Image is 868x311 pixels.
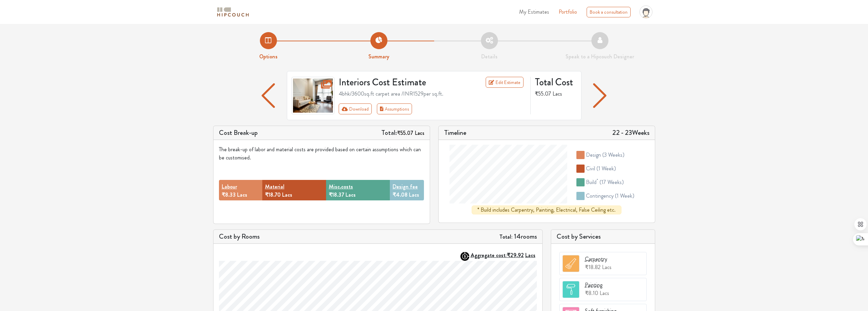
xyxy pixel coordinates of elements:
[472,206,621,214] div: * Build includes Carpentry, Painting, Electrical, False Ceiling etc.
[585,255,607,263] button: Carpentry
[335,77,465,88] h3: Interiors Cost Estimate
[602,151,624,159] span: ( 3 weeks )
[262,83,275,108] img: arrow left
[586,192,634,200] div: contingency
[339,103,526,114] div: Toolbar with button groups
[415,129,424,137] span: Lacs
[291,77,335,114] img: gallery
[519,8,549,16] span: My Estimates
[393,191,408,199] span: ₹4.08
[525,251,535,259] span: Lacs
[339,103,417,114] div: First group
[329,183,353,191] button: Misc.costs
[409,191,419,199] span: Lacs
[597,165,616,172] span: ( 1 week )
[265,183,284,191] button: Material
[219,145,424,162] div: The break-up of labor and material costs are provided based on certain assumptions which can be c...
[602,263,612,271] span: Lacs
[585,281,602,289] button: Painting
[563,281,579,298] img: room.svg
[499,233,513,241] strong: Total:
[481,53,498,60] strong: Details
[219,129,258,137] h5: Cost Break-up
[345,191,356,199] span: Lacs
[563,255,579,272] img: room.svg
[593,83,606,108] img: arrow left
[222,191,236,199] span: ₹8.33
[393,183,418,191] button: Design fee
[339,90,526,98] div: 4bhk / 3600 sq.ft carpet area /INR 1529 per sq.ft.
[615,192,634,200] span: ( 1 week )
[499,232,537,241] h5: 14 rooms
[368,53,389,60] strong: Summary
[471,251,535,259] strong: Aggregate cost:
[219,232,260,241] h5: Cost by Rooms
[600,289,609,297] span: Lacs
[586,151,624,159] div: design
[612,129,649,137] h5: 22 - 23 Weeks
[535,77,576,88] h4: Total Cost
[587,7,631,17] div: Book a consultation
[265,191,281,199] span: ₹18.70
[585,263,601,271] span: ₹18.82
[259,53,278,60] strong: Options
[553,90,562,98] span: Lacs
[535,90,551,98] span: ₹55.07
[381,129,424,137] h5: Total:
[486,77,524,88] a: Edit Estimate
[222,183,237,191] button: Labour
[444,129,466,137] h5: Timeline
[216,4,250,20] span: logo-horizontal.svg
[216,6,250,18] img: logo-horizontal.svg
[565,53,634,60] strong: Speak to a Hipcouch Designer
[329,191,344,199] span: ₹18.37
[586,178,624,186] div: build
[559,8,577,16] a: Portfolio
[237,191,247,199] span: Lacs
[377,103,412,114] button: Assumptions
[471,252,537,258] button: Aggregate cost:₹29.92Lacs
[585,289,598,297] span: ₹8.10
[586,165,616,173] div: civil
[397,129,413,137] span: ₹55.07
[557,232,649,241] h5: Cost by Services
[507,251,524,259] span: ₹29.92
[460,252,469,261] img: AggregateIcon
[339,103,372,114] button: Download
[282,191,292,199] span: Lacs
[600,178,624,186] span: ( 17 weeks )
